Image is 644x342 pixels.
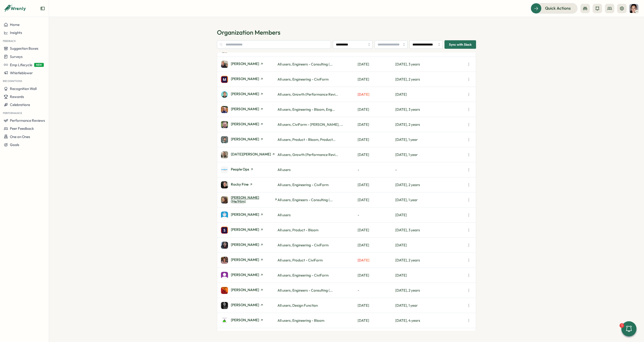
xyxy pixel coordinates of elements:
p: [DATE] [358,273,395,278]
p: [DATE] [358,197,395,203]
p: [DATE], 2 years [395,122,465,127]
span: Peer Feedback [10,126,34,131]
span: Celebrations [10,102,30,107]
p: [DATE] [358,243,395,248]
p: [DATE], 3 years [395,62,465,67]
span: [PERSON_NAME] [231,107,259,111]
p: [DATE], 4 years [395,318,465,323]
img: Mark Buckner [221,61,228,68]
span: All users, Engineering - CiviForm [277,243,329,247]
span: Whistleblower [10,71,33,75]
span: Sync with Slack [449,41,472,49]
a: Ross Chapman (he/him)[PERSON_NAME] (he/him) [221,196,277,204]
a: T Liu[PERSON_NAME] [221,287,277,294]
img: Nick Norena [221,136,228,143]
img: Shane McDaniel [221,242,228,249]
p: [DATE] [395,212,465,218]
p: [DATE] [358,107,395,112]
span: [PERSON_NAME] [231,303,259,307]
span: People Ops [231,167,249,171]
span: [DATE][PERSON_NAME] [231,152,271,156]
span: Rewards [10,94,24,99]
span: All users, Product - Bloom [277,228,318,232]
p: [DATE] [358,318,395,323]
p: [DATE] [358,137,395,142]
img: Tallulah Kay [221,272,228,279]
span: [PERSON_NAME] [231,213,259,216]
span: All users, Engineering - CiviForm [277,273,329,277]
a: Sarah Keller[PERSON_NAME] [221,212,277,219]
img: Noel Price [221,151,228,158]
img: People Ops [221,166,228,173]
span: [PERSON_NAME] [231,318,259,322]
p: [DATE] [358,303,395,308]
button: Expand sidebar [40,6,45,11]
a: Mark Buckner[PERSON_NAME] [221,61,277,68]
p: - [395,167,465,172]
span: All users, Engineering - Bloom [277,318,324,323]
span: All users, Engineers - Consulting (... [277,62,333,66]
a: Noel Price[DATE][PERSON_NAME] [221,151,277,158]
span: Home [10,22,20,27]
p: [DATE], 3 years [395,228,465,233]
a: Tallulah Kay[PERSON_NAME] [221,272,277,279]
a: Nick Norena[PERSON_NAME] [221,136,277,143]
span: All users [277,213,291,217]
button: 1 [621,321,636,336]
span: Goals [10,142,19,147]
p: [DATE], 1 year [395,303,465,308]
span: One on Ones [10,134,30,139]
span: All users, Growth (Performance Revi... [277,152,338,157]
img: T Liu [221,287,228,294]
span: All users, Engineering - Bloom, Eng... [277,107,335,112]
a: Melanie Barker[PERSON_NAME] [221,76,277,83]
span: All users, Product - Bloom, Product... [277,137,335,142]
span: NEW [34,63,44,67]
p: [DATE], 3 years [395,107,465,112]
a: Yazeed Loonat[PERSON_NAME] [221,317,277,324]
span: All users, Engineers - Consulting (... [277,198,333,202]
span: Surveys [10,54,23,59]
img: Sarah Lazarich [221,227,228,234]
img: Melanie Barker [221,76,228,83]
span: Suggestion Boxes [10,46,38,51]
img: Morgan Ludtke [221,106,228,113]
a: Sarah Lazarich[PERSON_NAME] [221,227,277,234]
span: All users, CiviForm - [PERSON_NAME], ... [277,122,343,127]
a: Morgan Ludtke[PERSON_NAME] [221,106,277,113]
span: [PERSON_NAME] [231,228,259,231]
span: Emp Lifecycle [10,63,32,67]
span: All users, Engineering - CiviForm [277,77,329,81]
p: [DATE], 2 years [395,288,465,293]
p: [DATE] [358,62,395,67]
p: [DATE], 1 year [395,197,465,203]
p: [DATE] [358,92,395,97]
span: Rocky Fine [231,183,249,186]
p: [DATE] [358,77,395,82]
img: Vic de Aranzeta [221,302,228,309]
p: [DATE] [395,92,465,97]
a: Shane McDaniel[PERSON_NAME] [221,242,277,249]
p: [DATE] [358,182,395,187]
span: Insights [10,30,22,35]
span: [PERSON_NAME] [231,122,259,126]
img: India Bastien [629,4,638,13]
img: Yazeed Loonat [221,317,228,324]
span: [PERSON_NAME] [231,273,259,277]
span: [PERSON_NAME] [231,288,259,292]
img: Sarah Keller [221,212,228,219]
span: All users, Growth (Performance Revi... [277,92,338,97]
a: Nick Burgan[PERSON_NAME] [221,121,277,128]
span: [PERSON_NAME] [231,77,259,81]
p: [DATE] [358,122,395,127]
p: [DATE], 2 years [395,77,465,82]
a: Rocky FineRocky Fine [221,181,277,188]
h1: Organization Members [217,28,476,37]
a: Miguel Zeballos-Vargas[PERSON_NAME] [221,91,277,98]
span: [PERSON_NAME] [231,92,259,96]
span: [PERSON_NAME] [231,137,259,141]
span: All users [277,167,291,172]
span: [PERSON_NAME] [231,258,259,261]
p: [DATE], 2 years [395,258,465,263]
